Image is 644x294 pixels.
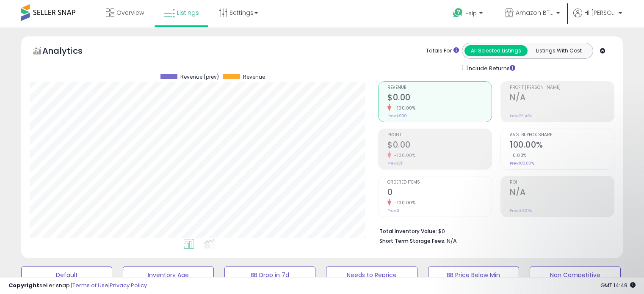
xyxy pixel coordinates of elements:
span: Overview [116,8,144,17]
small: -100.00% [391,200,415,206]
span: N/A [447,237,457,245]
button: Listings With Cost [527,45,590,56]
small: Prev: 100.00% [510,161,534,166]
h2: N/A [510,187,614,199]
b: Total Inventory Value: [379,228,437,235]
small: Prev: $211 [387,161,404,166]
a: Privacy Policy [110,281,147,289]
span: Listings [177,8,199,17]
div: Totals For [426,47,459,55]
span: Revenue [387,85,492,90]
a: Hi [PERSON_NAME] [573,8,622,27]
small: -100.00% [391,105,415,111]
span: Help [465,10,477,17]
span: Hi [PERSON_NAME] [584,8,616,17]
small: Prev: 30.27% [510,208,532,213]
h5: Analytics [42,45,99,59]
small: Prev: 3 [387,208,399,213]
small: 0.00% [510,152,527,159]
button: Needs to Reprice [326,267,417,283]
h2: 100.00% [510,140,614,151]
h2: $0.00 [387,93,492,104]
a: Help [446,1,491,27]
button: Inventory Age [123,267,214,283]
span: Profit [PERSON_NAME] [510,85,614,90]
button: BB Drop in 7d [224,267,315,283]
small: Prev: 23.46% [510,113,532,118]
h2: 0 [387,187,492,199]
button: BB Price Below Min [428,267,519,283]
h2: $0.00 [387,140,492,151]
li: $0 [379,225,608,236]
h2: N/A [510,93,614,104]
button: Default [21,267,112,283]
span: Profit [387,133,492,137]
span: Avg. Buybox Share [510,133,614,137]
span: Amazon BTG [516,8,554,17]
div: seller snap | | [8,282,147,290]
small: -100.00% [391,152,415,159]
span: Ordered Items [387,180,492,185]
a: Terms of Use [72,281,108,289]
i: Get Help [453,8,463,18]
b: Short Term Storage Fees: [379,237,445,245]
span: ROI [510,180,614,185]
div: Include Returns [456,63,525,73]
strong: Copyright [8,281,39,289]
span: Revenue [243,74,265,80]
button: All Selected Listings [464,45,528,56]
small: Prev: $900 [387,113,407,118]
span: Revenue (prev) [180,74,219,80]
